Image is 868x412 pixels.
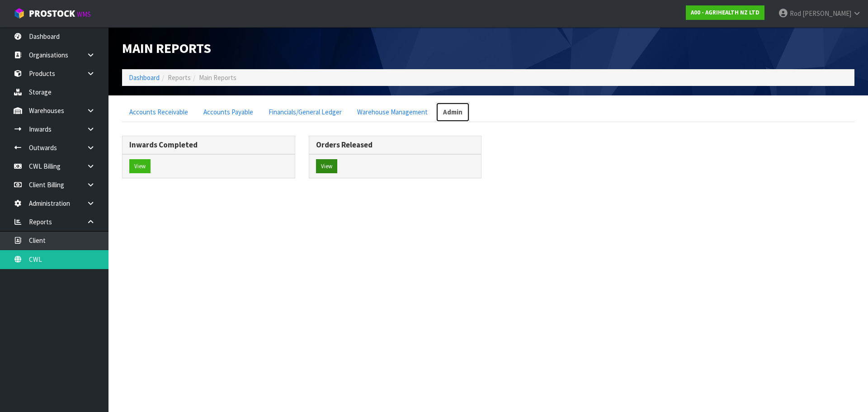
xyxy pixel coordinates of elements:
[129,159,151,174] button: View
[29,8,75,19] span: ProStock
[77,10,91,19] small: WMS
[790,9,801,18] span: Rod
[199,73,236,82] span: Main Reports
[802,9,851,18] span: [PERSON_NAME]
[129,141,288,149] h3: Inwards Completed
[316,141,475,149] h3: Orders Released
[436,102,470,122] a: Admin
[168,73,191,82] span: Reports
[196,102,260,122] a: Accounts Payable
[14,8,25,19] img: cube-alt.png
[129,73,160,82] a: Dashboard
[261,102,349,122] a: Financials/General Ledger
[316,159,337,174] button: View
[691,9,759,16] strong: A00 - AGRIHEALTH NZ LTD
[122,102,195,122] a: Accounts Receivable
[122,39,211,57] span: Main Reports
[686,5,764,20] a: A00 - AGRIHEALTH NZ LTD
[350,102,435,122] a: Warehouse Management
